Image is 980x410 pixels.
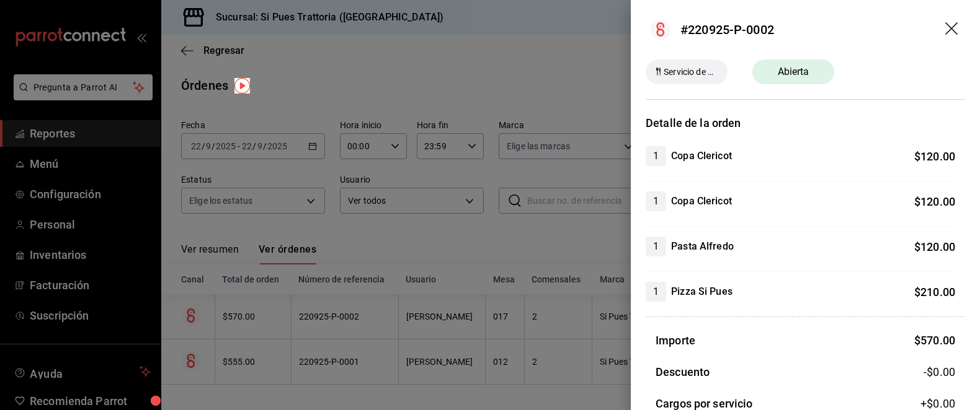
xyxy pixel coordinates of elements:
[646,239,666,254] span: 1
[680,20,774,39] div: #220925-P-0002
[671,284,733,299] h4: Pizza Si Pues
[914,240,955,253] span: $ 120.00
[770,64,817,79] span: Abierta
[659,66,723,79] span: Servicio de Mesa
[914,334,955,347] span: $ 570.00
[914,286,955,299] span: $ 210.00
[656,364,710,380] h3: Descuento
[945,22,960,37] button: drag
[914,150,955,163] span: $ 120.00
[914,195,955,208] span: $ 120.00
[671,194,732,209] h4: Copa Clericot
[671,149,732,164] h4: Copa Clericot
[671,239,734,254] h4: Pasta Alfredo
[656,332,695,349] h3: Importe
[924,364,955,380] span: -$0.00
[646,115,965,131] h3: Detalle de la orden
[646,149,666,164] span: 1
[646,194,666,209] span: 1
[646,284,666,299] span: 1
[234,78,250,94] img: Tooltip marker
